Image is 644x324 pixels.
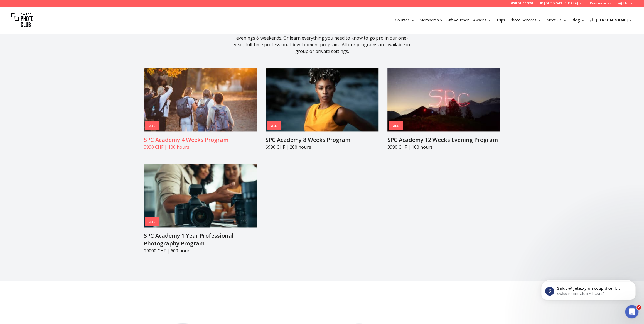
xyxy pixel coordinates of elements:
img: SPC Academy 4 Weeks Program [144,68,257,131]
h3: SPC Academy 4 Weeks Program [144,136,257,144]
div: All [145,217,159,226]
button: Courses [393,16,417,24]
img: SPC Academy 12 Weeks Evening Program [387,68,500,131]
a: Trips [496,17,505,23]
h3: SPC Academy 8 Weeks Program [266,136,378,144]
a: Gift Voucher [446,17,469,23]
a: Blog [571,17,585,23]
p: 3990 CHF | 100 hours [387,144,500,150]
span: 2 [636,305,641,310]
img: Swiss photo club [11,9,33,31]
div: All [389,121,403,130]
div: Choose the program that fits your schedule and learning needs. To turn enthusiasm to expertise, c... [233,21,411,55]
img: SPC Academy 8 Weeks Program [266,68,378,131]
a: Meet Us [546,17,567,23]
button: Photo Services [507,16,544,24]
button: Meet Us [544,16,569,24]
a: SPC Academy 8 Weeks ProgramAllSPC Academy 8 Weeks Program6990 CHF | 200 hours [266,68,378,150]
a: SPC Academy 12 Weeks Evening ProgramAllSPC Academy 12 Weeks Evening Program3990 CHF | 100 hours [387,68,500,150]
h3: SPC Academy 12 Weeks Evening Program [387,136,500,144]
button: Gift Voucher [444,16,471,24]
a: SPC Academy 1 Year Professional Photography ProgramAllSPC Academy 1 Year Professional Photography... [144,164,257,254]
a: SPC Academy 4 Weeks ProgramAllSPC Academy 4 Weeks Program3990 CHF | 100 hours [144,68,257,150]
p: 3990 CHF | 100 hours [144,144,257,150]
button: Trips [494,16,507,24]
h3: SPC Academy 1 Year Professional Photography Program [144,232,257,247]
img: SPC Academy 1 Year Professional Photography Program [144,164,257,227]
button: Blog [569,16,587,24]
a: 058 51 00 270 [511,1,533,6]
iframe: Intercom notifications message [533,270,644,309]
a: Courses [395,17,415,23]
button: Membership [417,16,444,24]
div: All [145,121,159,130]
p: 6990 CHF | 200 hours [266,144,378,150]
p: 29000 CHF | 600 hours [144,247,257,254]
button: Awards [471,16,494,24]
iframe: Intercom live chat [625,305,638,318]
div: All [267,121,281,130]
a: Awards [473,17,492,23]
a: Membership [419,17,442,23]
a: Photo Services [510,17,542,23]
div: [PERSON_NAME] [589,17,633,23]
